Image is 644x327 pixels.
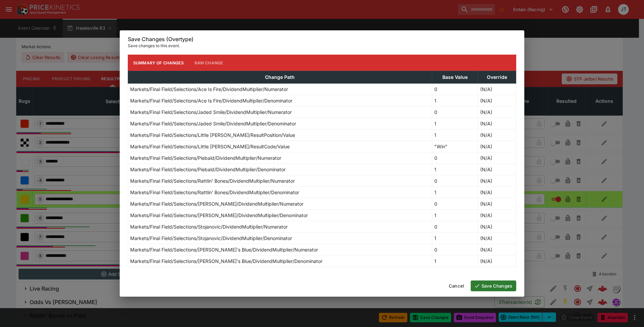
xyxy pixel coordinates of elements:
p: Markets/Final Field/Selections/Jaded Smile/DividendMultiplier/Numerator [130,109,292,116]
td: (N/A) [478,256,516,267]
p: Save changes to this event. [128,42,516,49]
td: (N/A) [478,175,516,187]
td: (N/A) [478,198,516,210]
td: (N/A) [478,141,516,152]
td: "Win" [432,141,478,152]
p: Markets/Final Field/Selections/Jaded Smile/DividendMultiplier/Denominator [130,120,296,127]
p: Markets/Final Field/Selections/[PERSON_NAME]/DividendMultiplier/Numerator [130,200,303,207]
td: (N/A) [478,221,516,233]
p: Markets/Final Field/Selections/Rattlin' Bones/DividendMultiplier/Denominator [130,189,299,196]
p: Markets/Final Field/Selections/Piebald/DividendMultiplier/Denominator [130,166,286,173]
td: 1 [432,187,478,198]
td: (N/A) [478,84,516,95]
td: 1 [432,233,478,244]
th: Base Value [432,71,478,84]
td: (N/A) [478,210,516,221]
th: Change Path [128,71,432,84]
h6: Save Changes (Overtype) [128,36,516,43]
p: Markets/Final Field/Selections/Stojanovic/DividendMultiplier/Numerator [130,223,288,230]
td: 1 [432,210,478,221]
p: Markets/Final Field/Selections/Rattlin' Bones/DividendMultiplier/Numerator [130,177,295,184]
td: 1 [432,129,478,141]
p: Markets/Final Field/Selections/Ace Is Fire/DividendMultiplier/Numerator [130,86,288,93]
td: 0 [432,244,478,256]
td: (N/A) [478,244,516,256]
td: (N/A) [478,129,516,141]
p: Markets/Final Field/Selections/[PERSON_NAME]'s Blue/DividendMultiplier/Denominator [130,258,322,265]
td: (N/A) [478,187,516,198]
td: 1 [432,95,478,107]
td: 0 [432,152,478,164]
td: 0 [432,221,478,233]
button: Cancel [445,280,468,291]
td: (N/A) [478,164,516,175]
td: 0 [432,107,478,118]
p: Markets/Final Field/Selections/[PERSON_NAME]/DividendMultiplier/Denominator [130,212,308,219]
p: Markets/Final Field/Selections/[PERSON_NAME]'s Blue/DividendMultiplier/Numerator [130,246,318,253]
p: Markets/Final Field/Selections/Ace Is Fire/DividendMultiplier/Denominator [130,97,292,104]
td: (N/A) [478,95,516,107]
p: Markets/Final Field/Selections/Little [PERSON_NAME]/ResultCode/Value [130,143,290,150]
button: Save Changes [471,280,516,291]
td: 0 [432,198,478,210]
p: Markets/Final Field/Selections/Stojanovic/DividendMultiplier/Denominator [130,235,292,242]
button: Summary of Changes [128,55,189,71]
p: Markets/Final Field/Selections/Piebald/DividendMultiplier/Numerator [130,154,281,161]
p: Markets/Final Field/Selections/Little [PERSON_NAME]/ResultPosition/Value [130,131,295,139]
td: 0 [432,175,478,187]
td: 1 [432,118,478,129]
td: 0 [432,84,478,95]
th: Override [478,71,516,84]
td: 1 [432,256,478,267]
td: (N/A) [478,107,516,118]
td: 1 [432,164,478,175]
td: (N/A) [478,118,516,129]
td: (N/A) [478,233,516,244]
button: Raw Change [189,55,229,71]
td: (N/A) [478,152,516,164]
